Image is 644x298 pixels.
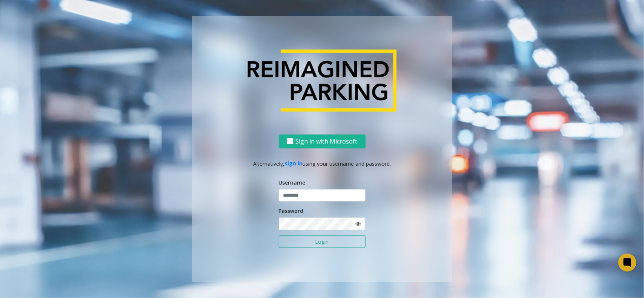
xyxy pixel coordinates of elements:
[279,179,306,186] label: Username
[200,159,445,167] p: Alternatively, using your username and password.
[279,207,304,215] label: Password
[279,235,366,248] button: Login
[284,160,303,167] a: sign in
[279,134,366,148] button: Sign in with Microsoft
